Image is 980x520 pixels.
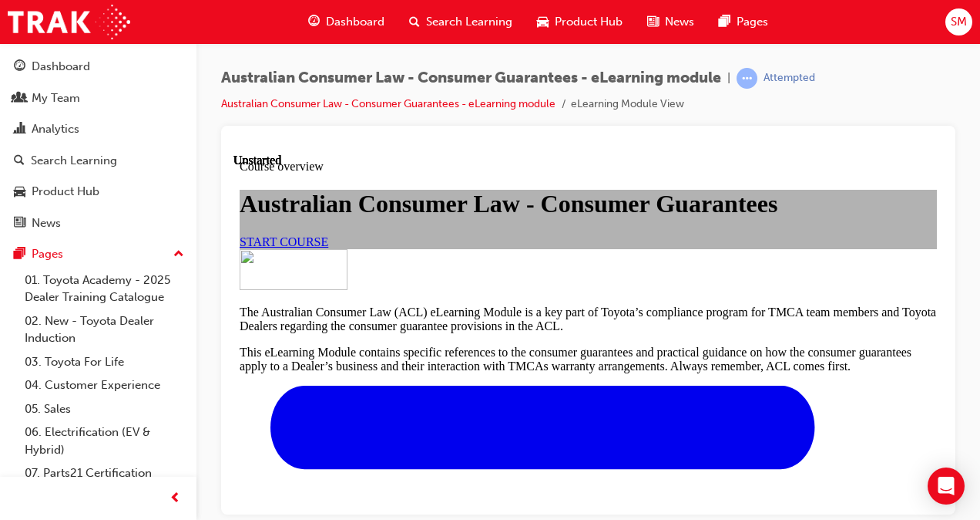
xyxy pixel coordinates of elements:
[169,489,181,508] span: prev-icon
[14,92,25,106] span: people-icon
[14,217,25,231] span: news-icon
[945,8,972,35] button: SM
[32,58,90,76] div: Dashboard
[308,12,320,32] span: guage-icon
[6,49,190,240] button: DashboardMy TeamAnalyticsSearch LearningProduct HubNews
[6,240,190,268] button: Pages
[14,248,25,262] span: pages-icon
[173,245,184,265] span: up-icon
[555,13,623,31] span: Product Hub
[397,6,525,38] a: search-iconSearch Learning
[6,192,703,220] p: This eLearning Module contains specific references to the consumer guarantees and practical guida...
[727,69,730,87] span: |
[571,96,684,113] li: eLearning Module View
[6,177,190,206] a: Product Hub
[6,84,190,113] a: My Team
[32,120,79,138] div: Analytics
[32,183,99,201] div: Product Hub
[737,13,768,31] span: Pages
[32,214,61,232] div: News
[296,6,397,38] a: guage-iconDashboard
[31,152,117,170] div: Search Learning
[635,6,706,38] a: news-iconNews
[6,115,190,144] a: Analytics
[647,12,659,32] span: news-icon
[18,373,190,397] a: 04. Customer Experience
[6,6,90,19] span: Course overview
[409,12,420,32] span: search-icon
[32,245,63,263] div: Pages
[525,6,635,38] a: car-iconProduct Hub
[18,461,190,485] a: 07. Parts21 Certification
[18,420,190,461] a: 06. Electrification (EV & Hybrid)
[8,5,130,39] img: Trak
[706,6,780,38] a: pages-iconPages
[537,12,549,32] span: car-icon
[6,152,703,180] p: The Australian Consumer Law (ACL) eLearning Module is a key part of Toyota’s compliance program f...
[18,268,190,309] a: 01. Toyota Academy - 2025 Dealer Training Catalogue
[719,12,730,32] span: pages-icon
[14,60,25,74] span: guage-icon
[737,68,757,89] span: learningRecordVerb_ATTEMPT-icon
[426,13,512,31] span: Search Learning
[6,147,190,175] a: Search Learning
[326,13,384,31] span: Dashboard
[18,309,190,350] a: 02. New - Toyota Dealer Induction
[14,154,25,168] span: search-icon
[764,71,815,86] div: Attempted
[665,13,694,31] span: News
[18,397,190,421] a: 05. Sales
[6,36,703,65] h1: Australian Consumer Law - Consumer Guarantees
[6,82,95,95] a: START COURSE
[32,89,80,107] div: My Team
[14,123,25,137] span: chart-icon
[18,350,190,374] a: 03. Toyota For Life
[221,97,555,110] a: Australian Consumer Law - Consumer Guarantees - eLearning module
[6,209,190,238] a: News
[928,468,965,505] div: Open Intercom Messenger
[951,13,967,31] span: SM
[221,69,721,87] span: Australian Consumer Law - Consumer Guarantees - eLearning module
[6,52,190,81] a: Dashboard
[14,185,25,199] span: car-icon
